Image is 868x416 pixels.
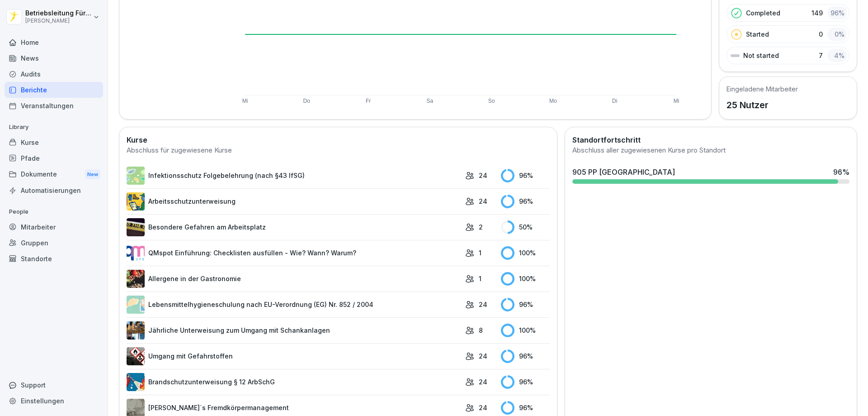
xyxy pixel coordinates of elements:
[501,298,550,311] div: 96 %
[501,195,550,208] div: 96 %
[674,98,679,104] text: Mi
[501,220,550,234] div: 50 %
[25,10,91,17] p: Betriebsleitung Fürth
[488,98,495,104] text: So
[5,166,103,183] a: DokumenteNew
[127,296,145,314] img: gxsnf7ygjsfsmxd96jxi4ufn.png
[743,51,779,60] p: Not started
[5,235,103,251] a: Gruppen
[501,324,550,337] div: 100 %
[479,403,487,412] p: 24
[5,66,103,82] a: Audits
[572,145,849,156] div: Abschluss aller zugewiesenen Kurse pro Standort
[303,98,311,104] text: Do
[5,150,103,166] a: Pfade
[819,29,823,39] p: 0
[811,8,823,18] p: 149
[827,28,847,41] div: 0 %
[5,182,103,198] a: Automatisierungen
[127,218,461,236] a: Besondere Gefahren am Arbeitsplatz
[819,51,823,60] p: 7
[612,98,617,104] text: Di
[127,145,550,156] div: Abschluss für zugewiesene Kurse
[479,300,487,309] p: 24
[501,272,550,286] div: 100 %
[549,98,557,104] text: Mo
[479,222,483,232] p: 2
[5,377,103,393] div: Support
[5,34,103,50] a: Home
[5,120,103,134] p: Library
[5,251,103,267] a: Standorte
[25,18,91,24] p: [PERSON_NAME]
[833,167,849,177] div: 96 %
[501,246,550,260] div: 100 %
[127,270,461,288] a: Allergene in der Gastronomie
[501,375,550,389] div: 96 %
[746,8,780,18] p: Completed
[127,192,145,210] img: bgsrfyvhdm6180ponve2jajk.png
[127,296,461,314] a: Lebensmittelhygieneschulung nach EU-Verordnung (EG) Nr. 852 / 2004
[746,29,769,39] p: Started
[5,219,103,235] a: Mitarbeiter
[726,84,798,94] h5: Eingeladene Mitarbeiter
[127,192,461,210] a: Arbeitsschutzunterweisung
[479,171,487,180] p: 24
[127,134,550,145] h2: Kurse
[726,98,798,112] p: 25 Nutzer
[827,6,847,19] div: 96 %
[572,167,675,177] div: 905 PP [GEOGRAPHIC_DATA]
[501,169,550,182] div: 96 %
[5,98,103,114] a: Veranstaltungen
[479,274,481,283] p: 1
[127,167,461,185] a: Infektionsschutz Folgebelehrung (nach §43 IfSG)
[479,196,487,206] p: 24
[5,205,103,219] p: People
[127,244,145,262] img: rsy9vu330m0sw5op77geq2rv.png
[127,347,145,365] img: ro33qf0i8ndaw7nkfv0stvse.png
[5,134,103,150] a: Kurse
[127,244,461,262] a: QMspot Einführung: Checklisten ausfüllen - Wie? Wann? Warum?
[572,134,849,145] h2: Standortfortschritt
[127,373,461,391] a: Brandschutzunterweisung § 12 ArbSchG
[127,321,145,339] img: etou62n52bjq4b8bjpe35whp.png
[5,393,103,409] a: Einstellungen
[127,167,145,185] img: tgff07aey9ahi6f4hltuk21p.png
[427,98,434,104] text: Sa
[5,50,103,66] a: News
[5,82,103,98] a: Berichte
[501,401,550,415] div: 96 %
[127,321,461,339] a: Jährliche Unterweisung zum Umgang mit Schankanlagen
[479,377,487,387] p: 24
[85,169,100,180] div: New
[127,218,145,236] img: zq4t51x0wy87l3xh8s87q7rq.png
[366,98,371,104] text: Fr
[479,248,481,258] p: 1
[479,351,487,361] p: 24
[569,163,853,187] a: 905 PP [GEOGRAPHIC_DATA]96%
[5,166,103,183] div: Dokumente
[827,49,847,62] div: 4 %
[501,349,550,363] div: 96 %
[479,325,483,335] p: 8
[242,98,248,104] text: Mi
[127,270,145,288] img: gsgognukgwbtoe3cnlsjjbmw.png
[127,347,461,365] a: Umgang mit Gefahrstoffen
[127,373,145,391] img: b0iy7e1gfawqjs4nezxuanzk.png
